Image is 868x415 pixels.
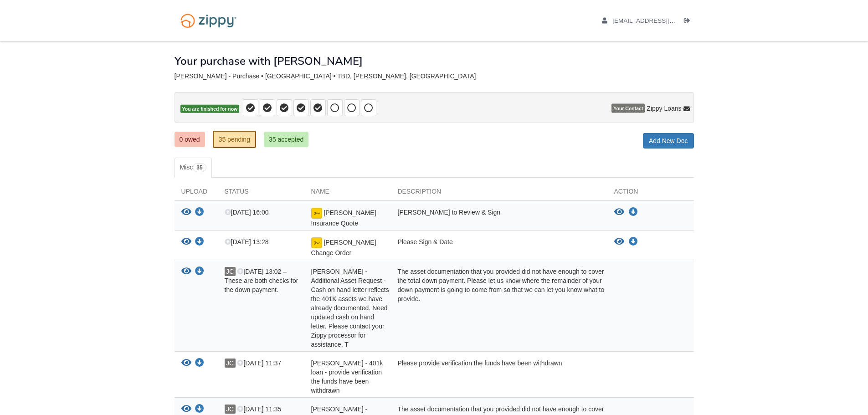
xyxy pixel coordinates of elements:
[611,104,645,113] span: Your Contact
[175,132,205,147] a: 0 owed
[629,209,638,216] a: Download Wrona Insurance Quote
[225,238,269,246] span: [DATE] 13:28
[195,209,204,216] a: Download Wrona Insurance Quote
[175,55,363,67] h1: Your purchase with [PERSON_NAME]
[614,208,624,217] button: View Wrona Insurance Quote
[643,133,694,149] a: Add New Doc
[225,268,298,293] span: [DATE] 13:02 – These are both checks for the down payment.
[391,187,607,200] div: Description
[391,267,607,349] div: The asset documentation that you provided did not have enough to cover the total down payment. Pl...
[311,239,376,256] span: [PERSON_NAME] Change Order
[181,237,191,247] button: View Wrona Change Order
[225,359,236,368] span: JC
[175,72,694,80] div: [PERSON_NAME] - Purchase • [GEOGRAPHIC_DATA] • TBD, [PERSON_NAME], [GEOGRAPHIC_DATA]
[311,208,322,219] img: Document fully signed
[237,405,281,413] span: [DATE] 11:35
[647,104,681,113] span: Zippy Loans
[311,209,376,227] span: [PERSON_NAME] Insurance Quote
[218,187,304,200] div: Status
[607,187,694,200] div: Action
[195,406,204,413] a: Download Gail Wrona - Additional Asset Request - The asset documentation that you provided did no...
[225,267,236,276] span: JC
[181,359,191,368] button: View Jennifer Carr - 401k loan - provide verification the funds have been withdrawn
[237,359,281,367] span: [DATE] 11:37
[225,209,269,216] span: [DATE] 16:00
[684,17,694,26] a: Log out
[181,267,191,277] button: View Gail Wrona - Additional Asset Request - Cash on hand letter reflects the 401K assets we have...
[195,360,204,367] a: Download Jennifer Carr - 401k loan - provide verification the funds have been withdrawn
[175,187,218,200] div: Upload
[213,131,256,148] a: 35 pending
[193,163,206,172] span: 35
[195,268,204,276] a: Download Gail Wrona - Additional Asset Request - Cash on hand letter reflects the 401K assets we ...
[391,359,607,395] div: Please provide verification the funds have been withdrawn
[195,239,204,246] a: Download Wrona Change Order
[225,405,236,414] span: JC
[311,237,322,248] img: Document fully signed
[602,17,717,26] a: edit profile
[175,158,212,178] a: Misc
[180,105,240,113] span: You are finished for now
[264,132,308,147] a: 35 accepted
[614,237,624,246] button: View Wrona Change Order
[311,359,383,394] span: [PERSON_NAME] - 401k loan - provide verification the funds have been withdrawn
[629,238,638,246] a: Download Wrona Change Order
[304,187,391,200] div: Name
[175,9,242,32] img: Logo
[391,208,607,228] div: [PERSON_NAME] to Review & Sign
[391,237,607,257] div: Please Sign & Date
[311,268,389,348] span: [PERSON_NAME] - Additional Asset Request - Cash on hand letter reflects the 401K assets we have a...
[612,17,717,24] span: ajakkcarr@gmail.com
[181,208,191,217] button: View Wrona Insurance Quote
[181,405,191,414] button: View Gail Wrona - Additional Asset Request - The asset documentation that you provided did not ha...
